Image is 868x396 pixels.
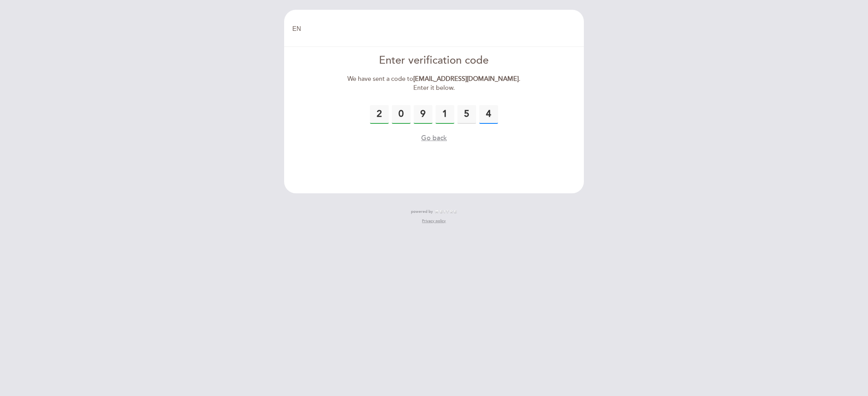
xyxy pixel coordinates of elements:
a: powered by [411,209,457,214]
input: 0 [457,105,476,124]
input: 0 [392,105,411,124]
input: 0 [436,105,454,124]
div: Enter verification code [345,53,524,68]
div: We have sent a code to . Enter it below. [345,75,524,93]
button: Go back [421,133,447,143]
input: 0 [479,105,498,124]
strong: [EMAIL_ADDRESS][DOMAIN_NAME] [413,75,519,83]
a: Privacy policy [422,218,446,224]
input: 0 [414,105,432,124]
input: 0 [370,105,389,124]
span: powered by [411,209,433,214]
img: MEITRE [435,210,457,214]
